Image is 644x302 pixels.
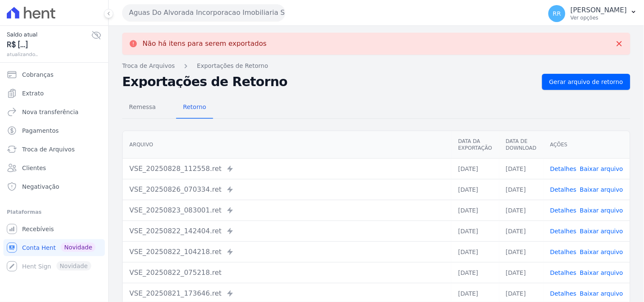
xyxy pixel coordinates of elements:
div: VSE_20250822_142404.ret [129,226,444,236]
span: Extrato [22,89,44,98]
a: Cobranças [3,66,105,83]
a: Detalhes [550,186,577,193]
a: Conta Hent Novidade [3,239,105,256]
a: Detalhes [550,207,577,214]
td: [DATE] [451,241,499,262]
a: Gerar arquivo de retorno [542,74,630,90]
th: Ações [543,131,630,159]
div: VSE_20250826_070334.ret [129,185,444,195]
a: Baixar arquivo [580,186,623,193]
span: Negativação [22,182,59,191]
span: Pagamentos [22,126,59,135]
div: VSE_20250828_112558.ret [129,164,444,174]
span: Troca de Arquivos [22,145,75,154]
p: Ver opções [571,14,627,21]
div: VSE_20250822_075218.ret [129,268,444,278]
span: Cobranças [22,70,53,79]
span: Remessa [124,98,161,115]
a: Remessa [122,97,163,119]
div: Plataformas [7,207,101,217]
td: [DATE] [451,158,499,179]
a: Pagamentos [3,122,105,139]
td: [DATE] [499,158,543,179]
a: Baixar arquivo [580,249,623,255]
a: Detalhes [550,269,577,276]
span: Novidade [61,243,96,252]
a: Extrato [3,85,105,102]
span: Gerar arquivo de retorno [549,78,623,86]
span: Saldo atual [7,30,91,39]
a: Retorno [176,97,213,119]
td: [DATE] [451,262,499,283]
a: Troca de Arquivos [3,141,105,158]
a: Detalhes [550,165,577,172]
a: Recebíveis [3,221,105,238]
td: [DATE] [499,262,543,283]
span: Nova transferência [22,108,79,116]
a: Negativação [3,178,105,195]
a: Nova transferência [3,103,105,120]
a: Clientes [3,159,105,176]
a: Exportações de Retorno [197,62,268,70]
a: Baixar arquivo [580,269,623,276]
td: [DATE] [499,221,543,241]
nav: Sidebar [7,66,101,275]
td: [DATE] [451,179,499,200]
th: Data de Download [499,131,543,159]
td: [DATE] [499,241,543,262]
a: Baixar arquivo [580,228,623,235]
a: Baixar arquivo [580,165,623,172]
a: Baixar arquivo [580,207,623,214]
td: [DATE] [451,221,499,241]
span: R$ [...] [7,39,91,50]
a: Baixar arquivo [580,290,623,297]
span: atualizando... [7,50,91,58]
div: VSE_20250822_104218.ret [129,247,444,257]
a: Detalhes [550,228,577,235]
p: Não há itens para serem exportados [143,39,267,48]
h2: Exportações de Retorno [122,76,535,88]
span: RR [553,11,561,17]
td: [DATE] [499,200,543,221]
span: Clientes [22,164,46,172]
td: [DATE] [499,179,543,200]
th: Arquivo [123,131,451,159]
span: Recebíveis [22,225,54,233]
th: Data da Exportação [451,131,499,159]
span: Conta Hent [22,243,56,252]
a: Troca de Arquivos [122,62,175,70]
p: [PERSON_NAME] [571,6,627,14]
button: RR [PERSON_NAME] Ver opções [542,2,644,25]
a: Detalhes [550,290,577,297]
button: Aguas Do Alvorada Incorporacao Imobiliaria SPE LTDA [122,4,285,21]
a: Detalhes [550,249,577,255]
div: VSE_20250823_083001.ret [129,205,444,215]
div: VSE_20250821_173646.ret [129,288,444,299]
span: Retorno [178,98,211,115]
td: [DATE] [451,200,499,221]
nav: Breadcrumb [122,62,630,70]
